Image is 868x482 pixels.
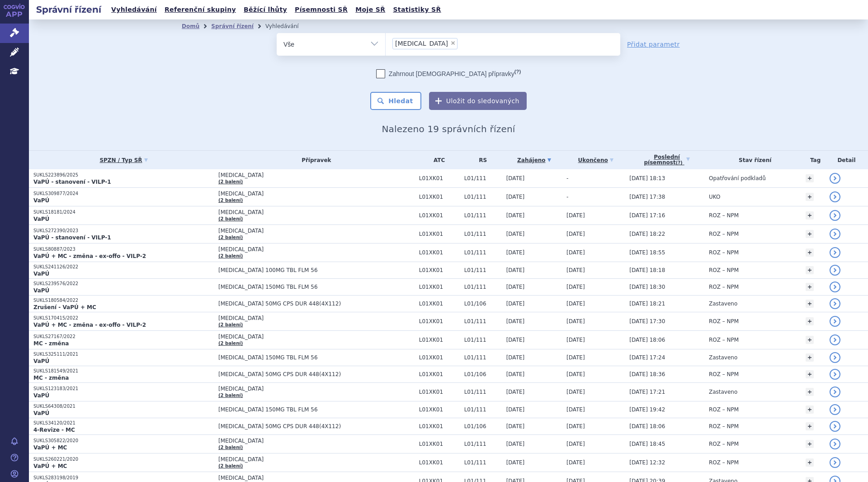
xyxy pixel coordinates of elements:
[460,151,502,169] th: RS
[830,316,840,327] a: detail
[806,211,814,220] a: +
[709,459,739,466] span: ROZ – NPM
[218,456,415,463] span: [MEDICAL_DATA]
[506,212,525,219] span: [DATE]
[830,229,840,239] a: detail
[218,198,243,203] a: (2 balení)
[218,423,415,430] span: [MEDICAL_DATA] 50MG CPS DUR 448(4X112)
[214,151,415,169] th: Přípravek
[419,389,460,395] span: L01XK01
[33,351,214,358] p: SUKLS325111/2021
[218,172,415,178] span: [MEDICAL_DATA]
[419,231,460,237] span: L01XK01
[506,175,525,181] span: [DATE]
[506,194,525,200] span: [DATE]
[806,300,814,308] a: +
[709,423,739,430] span: ROZ – NPM
[566,194,568,200] span: -
[429,92,527,110] button: Uložit do sledovaných
[464,301,502,307] span: L01/106
[629,318,665,325] span: [DATE] 17:30
[629,267,665,273] span: [DATE] 18:18
[218,209,415,215] span: [MEDICAL_DATA]
[806,406,814,414] a: +
[566,337,585,343] span: [DATE]
[830,282,840,292] a: detail
[627,40,680,49] a: Přidat parametr
[419,371,460,377] span: L01XK01
[218,334,415,340] span: [MEDICAL_DATA]
[162,4,239,16] a: Referenční skupiny
[419,337,460,343] span: L01XK01
[806,230,814,238] a: +
[218,191,415,197] span: [MEDICAL_DATA]
[514,69,521,75] abbr: (?)
[33,281,214,287] p: SUKLS239576/2022
[33,297,214,304] p: SUKLS180584/2022
[33,334,214,340] p: SUKLS27167/2022
[33,253,146,259] strong: VaPÚ + MC - změna - ex-offo - VILP-2
[566,249,585,256] span: [DATE]
[506,337,525,343] span: [DATE]
[464,249,502,256] span: L01/111
[825,151,868,169] th: Detail
[376,69,521,78] label: Zahrnout [DEMOGRAPHIC_DATA] přípravky
[806,266,814,274] a: +
[218,235,243,240] a: (2 balení)
[182,23,199,29] a: Domů
[629,151,704,169] a: Poslednípísemnost(?)
[806,353,814,362] a: +
[419,194,460,200] span: L01XK01
[419,175,460,181] span: L01XK01
[806,283,814,291] a: +
[464,406,502,413] span: L01/111
[33,197,49,204] strong: VaPÚ
[629,231,665,237] span: [DATE] 18:22
[218,393,243,398] a: (2 balení)
[566,459,585,466] span: [DATE]
[33,403,214,410] p: SUKLS64308/2021
[450,40,456,46] span: ×
[218,267,415,273] span: [MEDICAL_DATA] 100MG TBL FLM 56
[629,371,665,377] span: [DATE] 18:36
[419,354,460,361] span: L01XK01
[464,194,502,200] span: L01/111
[29,3,108,16] h2: Správní řízení
[709,301,737,307] span: Zastaveno
[806,193,814,201] a: +
[265,19,311,33] li: Vyhledávání
[33,234,111,241] strong: VaPÚ - stanovení - VILP-1
[33,322,146,328] strong: VaPÚ + MC - změna - ex-offo - VILP-2
[33,444,67,451] strong: VaPÚ + MC
[419,318,460,325] span: L01XK01
[629,406,665,413] span: [DATE] 19:42
[382,124,515,134] span: Nalezeno 19 správních řízení
[629,441,665,447] span: [DATE] 18:45
[419,284,460,290] span: L01XK01
[566,441,585,447] span: [DATE]
[506,231,525,237] span: [DATE]
[33,475,214,481] p: SUKLS283198/2019
[353,4,388,16] a: Moje SŘ
[566,154,625,167] a: Ukončeno
[419,423,460,430] span: L01XK01
[218,301,415,307] span: [MEDICAL_DATA] 50MG CPS DUR 448(4X112)
[709,249,739,256] span: ROZ – NPM
[33,410,49,416] strong: VaPÚ
[566,354,585,361] span: [DATE]
[218,354,415,361] span: [MEDICAL_DATA] 150MG TBL FLM 56
[506,423,525,430] span: [DATE]
[33,172,214,178] p: SUKLS223896/2025
[33,427,75,433] strong: 4-Revize - MC
[566,301,585,307] span: [DATE]
[830,191,840,202] a: detail
[419,406,460,413] span: L01XK01
[218,371,415,377] span: [MEDICAL_DATA] 50MG CPS DUR 448(4X112)
[218,445,243,450] a: (2 balení)
[806,174,814,182] a: +
[33,264,214,270] p: SUKLS241126/2022
[218,179,243,184] a: (2 balení)
[629,459,665,466] span: [DATE] 12:32
[709,194,720,200] span: UKO
[709,354,737,361] span: Zastaveno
